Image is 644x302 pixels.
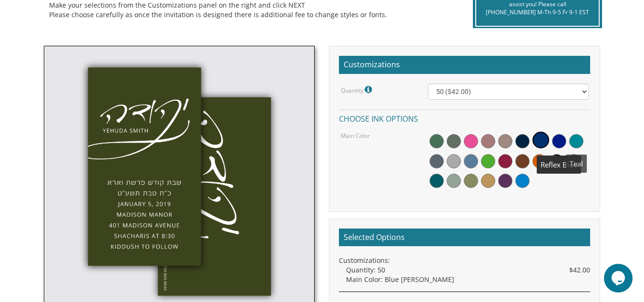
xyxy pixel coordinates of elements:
[346,275,590,284] div: Main Color: Blue [PERSON_NAME]
[339,229,590,247] h2: Selected Options
[341,83,374,96] label: Quantity
[604,264,634,292] iframe: chat widget
[341,132,370,140] label: Main Color
[339,109,590,126] h4: Choose ink options
[49,0,451,20] div: Make your selections from the Customizations panel on the right and click NEXT Please choose care...
[569,265,590,275] span: $42.00
[346,265,590,275] div: Quantity: 50
[339,256,590,265] div: Customizations:
[339,56,590,74] h2: Customizations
